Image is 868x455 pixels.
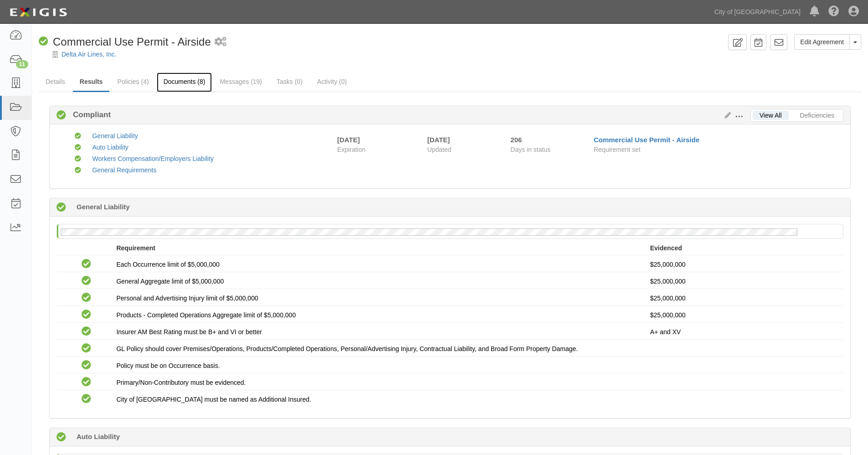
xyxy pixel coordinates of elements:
span: GL Policy should cover Premises/Operations, Products/Completed Operations, Personal/Advertising I... [116,345,578,352]
span: Policy must be on Occurrence basis. [116,362,220,369]
a: Tasks (0) [270,72,309,91]
img: logo-5460c22ac91f19d4615b14bd174203de0afe785f0fc80cf4dbbc73dc1793850b.png [7,4,70,21]
i: Compliant [75,167,81,174]
i: Compliant [75,133,81,140]
span: Each Occurrence limit of $5,000,000 [116,261,219,268]
p: $25,000,000 [650,260,837,269]
a: Details [39,72,72,91]
a: Edit Results [721,112,731,119]
a: Results [73,72,110,92]
i: Compliant [75,156,81,162]
a: Delta Air Lines, Inc. [62,51,117,58]
i: Compliant [82,361,91,370]
i: Compliant [82,310,91,320]
i: Compliant [82,377,91,387]
span: Updated [427,146,452,153]
span: General Aggregate limit of $5,000,000 [116,278,224,285]
i: Compliant [82,394,91,404]
i: Compliant [39,37,48,47]
a: General Liability [92,132,138,140]
b: General Liability [77,202,130,212]
i: Compliant [82,327,91,336]
a: General Requirements [92,166,156,174]
strong: Evidenced [650,244,682,252]
div: Since 02/11/2025 [510,135,587,145]
span: Primary/Non-Contributory must be evidenced. [116,379,246,386]
i: Compliant [82,259,91,269]
i: Compliant 599 days (since 01/15/2024) [56,203,66,212]
i: Compliant [56,111,66,120]
span: Days in status [510,146,550,153]
a: Edit Agreement [794,34,850,50]
a: Activity (0) [310,72,354,91]
a: Auto Liability [92,144,128,151]
span: Products - Completed Operations Aggregate limit of $5,000,000 [116,311,296,319]
p: $25,000,000 [650,277,837,286]
i: Compliant [82,276,91,286]
i: 1 scheduled workflow [215,37,226,47]
span: Expiration [337,145,421,154]
a: Policies (4) [110,72,155,91]
span: Personal and Advertising Injury limit of $5,000,000 [116,295,258,302]
a: Messages (19) [213,72,269,91]
a: View All [753,111,789,120]
p: A+ and XV [650,327,837,336]
a: Commercial Use Permit - Airside [594,136,699,144]
p: $25,000,000 [650,310,837,320]
span: City of [GEOGRAPHIC_DATA] must be named as Additional Insured. [116,396,311,403]
div: Commercial Use Permit - Airside [39,34,211,50]
i: Compliant 599 days (since 01/15/2024) [56,433,66,442]
a: City of [GEOGRAPHIC_DATA] [710,3,805,21]
i: Compliant [75,145,81,151]
b: Compliant [66,109,111,120]
a: Documents (8) [157,72,212,92]
i: Compliant [82,293,91,303]
i: Compliant [82,344,91,353]
strong: Requirement [116,244,155,252]
div: [DATE] [337,135,360,145]
p: $25,000,000 [650,294,837,303]
a: Workers Compensation/Employers Liability [92,155,214,162]
a: Deficiencies [793,111,841,120]
div: [DATE] [427,135,497,145]
div: 11 [16,60,28,68]
b: Auto Liability [77,432,120,441]
i: Help Center - Complianz [828,6,839,17]
span: Insurer AM Best Rating must be B+ and VI or better [116,328,262,336]
span: Commercial Use Permit - Airside [53,36,211,48]
span: Requirement set [594,146,641,153]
